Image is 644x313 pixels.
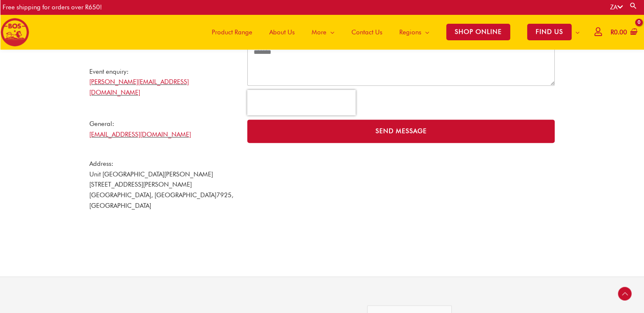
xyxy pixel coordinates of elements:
[376,128,427,134] span: Send Message
[629,2,638,10] a: Search button
[269,20,295,45] span: About Us
[89,160,213,178] span: Address: Unit [GEOGRAPHIC_DATA][PERSON_NAME]
[609,23,638,42] a: View Shopping Cart, empty
[351,20,382,45] span: Contact Us
[312,20,326,45] span: More
[89,191,216,199] span: [GEOGRAPHIC_DATA], [GEOGRAPHIC_DATA]
[391,14,438,50] a: Regions
[89,78,189,96] a: [PERSON_NAME][EMAIL_ADDRESS][DOMAIN_NAME]
[203,14,261,50] a: Product Range
[197,14,588,50] nav: Site Navigation
[212,20,252,45] span: Product Range
[343,14,391,50] a: Contact Us
[89,131,191,138] a: [EMAIL_ADDRESS][DOMAIN_NAME]
[247,90,356,115] iframe: reCAPTCHA
[438,14,519,50] a: SHOP ONLINE
[89,181,192,188] span: [STREET_ADDRESS][PERSON_NAME]
[399,20,421,45] span: Regions
[446,24,510,40] span: SHOP ONLINE
[89,191,233,210] span: 7925, [GEOGRAPHIC_DATA]
[0,18,29,47] img: BOS logo finals-200px
[247,120,555,143] button: Send Message
[611,28,627,36] bdi: 0.00
[611,28,614,36] span: R
[610,3,623,11] a: ZA
[261,14,303,50] a: About Us
[303,14,343,50] a: More
[527,24,572,40] span: FIND US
